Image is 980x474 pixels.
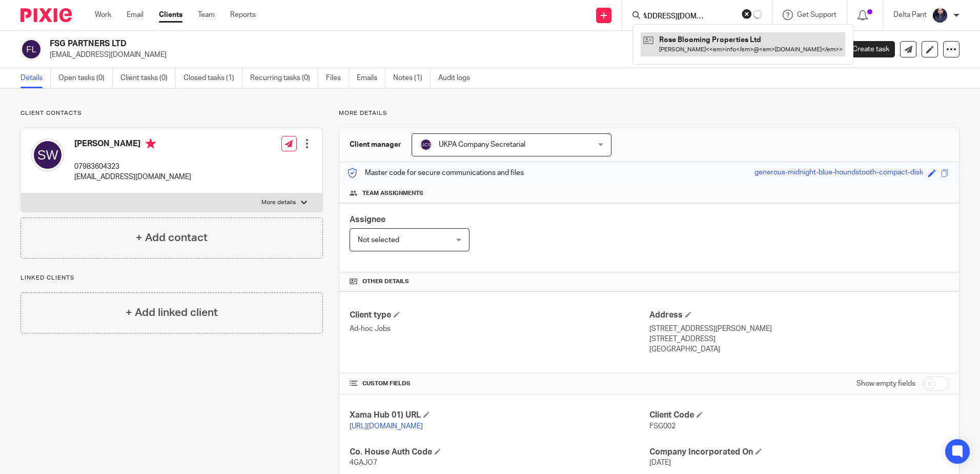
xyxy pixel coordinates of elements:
[649,447,949,458] h4: Company Incorporated On
[649,459,671,466] span: [DATE]
[350,215,385,224] span: Assignee
[50,38,666,49] h2: FSG PARTNERS LTD
[420,139,432,151] img: svg%3E
[21,109,323,117] p: Client contacts
[350,380,649,388] h4: CUSTOM FIELDS
[74,172,191,182] p: [EMAIL_ADDRESS][DOMAIN_NAME]
[230,10,256,20] a: Reports
[347,168,524,178] p: Master code for secure communications and files
[649,310,949,321] h4: Address
[250,68,318,88] a: Recurring tasks (0)
[742,9,752,19] button: Clear
[893,10,927,20] p: Delta Pant
[127,10,144,20] a: Email
[350,459,377,466] span: 4GAJO7
[146,139,156,149] i: Primary
[649,423,676,430] span: FSG002
[21,38,42,60] img: svg%3E
[350,447,649,458] h4: Co. House Auth Code
[753,10,762,18] svg: Results are loading
[932,7,948,24] img: dipesh-min.jpg
[21,8,72,22] img: Pixie
[649,344,949,354] p: [GEOGRAPHIC_DATA]
[350,324,649,334] p: Ad-hoc Jobs
[21,68,51,88] a: Details
[126,305,218,321] h4: + Add linked client
[393,68,431,88] a: Notes (1)
[754,167,923,179] div: generous-midnight-blue-houndstooth-compact-disk
[261,199,296,207] p: More details
[362,278,409,286] span: Other details
[649,410,949,421] h4: Client Code
[120,68,176,88] a: Client tasks (0)
[362,189,423,197] span: Team assignments
[74,139,191,151] h4: [PERSON_NAME]
[350,310,649,321] h4: Client type
[136,230,208,246] h4: + Add contact
[21,274,323,282] p: Linked clients
[357,68,385,88] a: Emails
[649,324,949,334] p: [STREET_ADDRESS][PERSON_NAME]
[797,11,836,18] span: Get Support
[350,410,649,421] h4: Xama Hub 01) URL
[198,10,215,20] a: Team
[339,109,959,117] p: More details
[350,140,401,150] h3: Client manager
[439,141,525,148] span: UKPA Company Secretarial
[183,68,242,88] a: Closed tasks (1)
[649,334,949,344] p: [STREET_ADDRESS]
[350,423,423,430] a: [URL][DOMAIN_NAME]
[74,162,191,172] p: 07983604323
[50,50,820,60] p: [EMAIL_ADDRESS][DOMAIN_NAME]
[643,12,735,22] input: Search
[856,379,915,389] label: Show empty fields
[31,139,64,171] img: svg%3E
[159,10,182,20] a: Clients
[58,68,113,88] a: Open tasks (0)
[358,236,399,244] span: Not selected
[95,10,111,20] a: Work
[438,68,478,88] a: Audit logs
[326,68,349,88] a: Files
[835,41,895,57] a: Create task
